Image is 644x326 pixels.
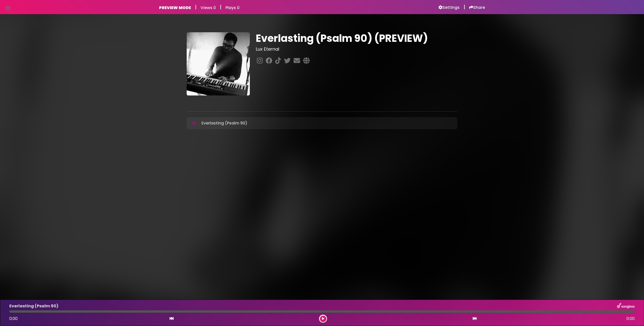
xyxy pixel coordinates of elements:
[200,5,216,10] h6: Views 0
[256,46,457,52] h3: Lux Eternal
[202,120,247,126] p: Everlasting (Psalm 90)
[256,32,457,44] h1: Everlasting (Psalm 90) (PREVIEW)
[195,4,196,10] h5: |
[159,5,191,10] h6: PREVIEW MODE
[187,32,250,95] img: cZ5aU0BRcyA1rO2YDwzS
[464,4,465,10] h5: |
[220,4,221,10] h5: |
[469,5,485,10] a: Share
[225,5,239,10] h6: Plays 0
[438,5,460,10] a: Settings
